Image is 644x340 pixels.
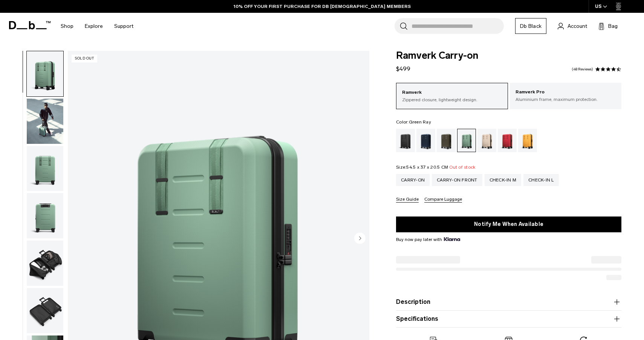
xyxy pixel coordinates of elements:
[437,129,456,152] a: Forest Green
[27,99,63,144] img: Ramverk Carry-on Green Ray
[396,314,621,323] button: Specifications
[558,21,587,30] a: Account
[55,13,139,40] nav: Main Navigation
[396,197,419,203] button: Size Guide
[234,3,411,10] a: 10% OFF YOUR FIRST PURCHASE FOR DB [DEMOGRAPHIC_DATA] MEMBERS
[432,174,482,186] a: Carry-on Front
[515,18,546,34] a: Db Black
[523,174,559,186] a: Check-in L
[396,174,430,186] a: Carry-on
[444,237,460,241] img: {"height" => 20, "alt" => "Klarna"}
[85,13,103,40] a: Explore
[402,89,502,96] p: Ramverk
[27,241,63,286] img: Ramverk Carry-on Green Ray
[26,240,64,286] button: Ramverk Carry-on Green Ray
[406,165,448,170] span: 54.5 x 37 x 20.5 CM
[516,96,616,103] p: Aluminium frame, maximum protection.
[485,174,522,186] a: Check-in M
[396,120,431,124] legend: Color:
[396,297,621,306] button: Description
[396,51,621,61] span: Ramverk Carry-on
[72,55,97,63] p: Sold Out
[396,236,460,243] span: Buy now pay later with
[61,13,73,40] a: Shop
[518,129,537,152] a: Parhelion Orange
[498,129,517,152] a: Sprite Lightning Red
[27,288,63,333] img: Ramverk Carry-on Green Ray
[396,165,475,169] legend: Size:
[27,193,63,238] img: Ramverk Carry-on Green Ray
[424,197,462,203] button: Compare Luggage
[457,129,476,152] a: Green Ray
[26,193,64,239] button: Ramverk Carry-on Green Ray
[572,67,593,71] a: 48 reviews
[409,119,431,125] span: Green Ray
[416,129,435,152] a: Blue Hour
[568,22,587,30] span: Account
[26,51,64,97] button: Ramverk Carry-on Green Ray
[26,146,64,192] button: Ramverk Carry-on Green Ray
[27,146,63,191] img: Ramverk Carry-on Green Ray
[402,96,502,103] p: Zippered closure, lightweight design.
[477,129,496,152] a: Fogbow Beige
[26,288,64,334] button: Ramverk Carry-on Green Ray
[598,21,618,30] button: Bag
[516,88,616,96] p: Ramverk Pro
[114,13,133,40] a: Support
[449,165,475,170] span: Out of stock
[26,98,64,144] button: Ramverk Carry-on Green Ray
[354,232,366,245] button: Next slide
[27,51,63,96] img: Ramverk Carry-on Green Ray
[396,129,415,152] a: Black Out
[510,83,621,108] a: Ramverk Pro Aluminium frame, maximum protection.
[396,65,410,72] span: $499
[608,22,618,30] span: Bag
[396,217,621,232] button: Notify Me When Available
